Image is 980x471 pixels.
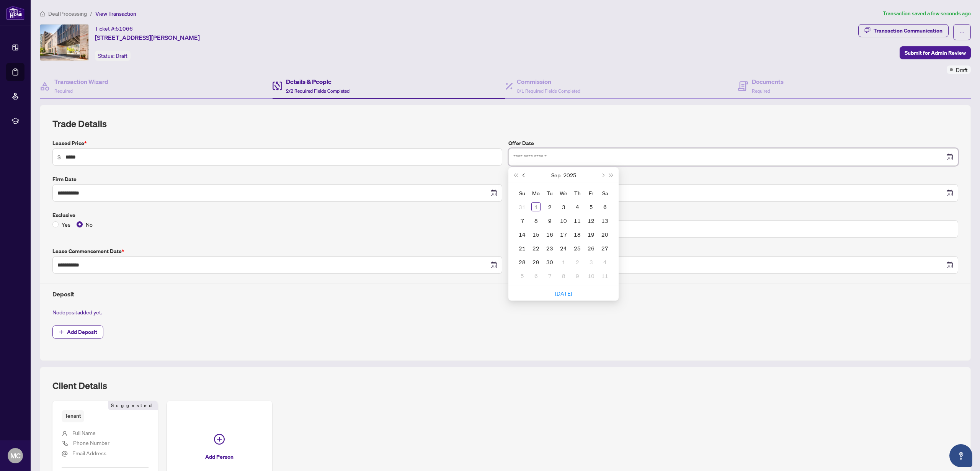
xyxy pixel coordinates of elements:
td: 2025-09-22 [529,241,543,255]
div: 19 [586,230,596,239]
button: Next month (PageDown) [598,167,607,183]
span: Full Name [72,429,96,436]
button: Add Deposit [52,325,103,339]
td: 2025-09-21 [515,241,529,255]
button: Choose a year [563,167,576,183]
div: 29 [531,257,541,267]
span: Phone Number [73,439,109,446]
div: 20 [600,230,609,239]
div: 4 [573,202,582,211]
div: 18 [573,230,582,239]
span: home [40,11,45,16]
div: 11 [573,216,582,225]
div: 27 [600,244,609,253]
div: 13 [600,216,609,225]
th: Th [570,186,584,200]
td: 2025-09-27 [598,241,612,255]
button: Transaction Communication [858,24,949,37]
td: 2025-09-07 [515,214,529,227]
span: Submit for Admin Review [905,47,966,59]
td: 2025-09-02 [543,200,557,214]
h2: Trade Details [52,118,958,130]
div: 12 [586,216,596,225]
span: 2/2 Required Fields Completed [286,88,350,94]
td: 2025-09-01 [529,200,543,214]
span: Draft [116,52,127,59]
span: Required [54,88,73,94]
div: 9 [573,271,582,280]
span: ellipsis [959,29,965,35]
td: 2025-09-18 [570,227,584,241]
span: No deposit added yet. [52,309,102,316]
div: 8 [559,271,568,280]
td: 2025-09-16 [543,227,557,241]
div: 5 [518,271,527,280]
td: 2025-09-15 [529,227,543,241]
label: Firm Date [52,175,502,183]
div: 8 [531,216,541,225]
td: 2025-08-31 [515,200,529,214]
button: Last year (Control + left) [511,167,520,183]
div: 2 [545,202,554,211]
h4: Details & People [286,77,350,86]
td: 2025-09-11 [570,214,584,227]
div: Transaction Communication [874,25,942,37]
div: 16 [545,230,554,239]
label: Unit/Lot Number [508,211,958,219]
article: Transaction saved a few seconds ago [883,9,971,18]
td: 2025-09-04 [570,200,584,214]
span: Tenant [62,410,84,422]
button: Next year (Control + right) [607,167,616,183]
span: Suggested [108,401,158,410]
div: 11 [600,271,609,280]
td: 2025-09-28 [515,255,529,269]
td: 2025-10-04 [598,255,612,269]
th: Fr [584,186,598,200]
td: 2025-09-29 [529,255,543,269]
img: IMG-C12332109_1.jpg [40,25,88,61]
label: Lease Commencement Date [52,247,502,255]
div: 24 [559,244,568,253]
div: 10 [559,216,568,225]
span: Deal Processing [48,10,87,17]
div: 17 [559,230,568,239]
h4: Transaction Wizard [54,77,108,86]
td: 2025-09-12 [584,214,598,227]
div: 1 [559,257,568,267]
div: 2 [573,257,582,267]
div: 14 [518,230,527,239]
div: 23 [545,244,554,253]
td: 2025-10-09 [570,269,584,283]
span: plus-circle [214,434,225,445]
td: 2025-10-03 [584,255,598,269]
span: Email Address [72,450,106,456]
div: 4 [600,257,609,267]
span: Add Person [205,451,234,463]
span: 0/1 Required Fields Completed [517,88,580,94]
label: Leased Price [52,139,502,147]
td: 2025-10-06 [529,269,543,283]
div: 7 [518,216,527,225]
td: 2025-10-10 [584,269,598,283]
td: 2025-10-05 [515,269,529,283]
div: Status: [95,51,131,61]
li: / [90,9,92,18]
td: 2025-10-08 [557,269,570,283]
img: logo [6,6,24,20]
th: Mo [529,186,543,200]
th: Su [515,186,529,200]
td: 2025-10-11 [598,269,612,283]
th: We [557,186,570,200]
td: 2025-09-19 [584,227,598,241]
h4: Documents [752,77,784,86]
button: Previous month (PageUp) [520,167,528,183]
td: 2025-10-07 [543,269,557,283]
div: 3 [586,257,596,267]
span: View Transaction [95,10,136,17]
td: 2025-09-14 [515,227,529,241]
td: 2025-09-23 [543,241,557,255]
td: 2025-09-30 [543,255,557,269]
div: 10 [586,271,596,280]
span: Add Deposit [67,326,97,338]
div: 1 [531,202,541,211]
